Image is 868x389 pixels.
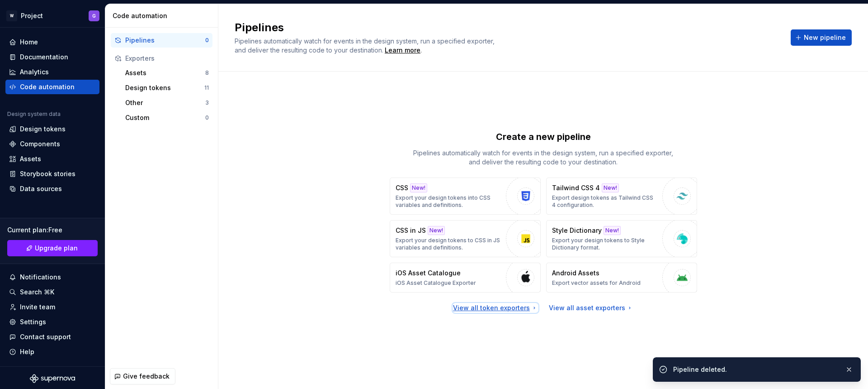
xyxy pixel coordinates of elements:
button: Pipelines0 [111,33,212,48]
p: CSS [396,183,408,192]
div: Settings [20,317,46,327]
div: Code automation [113,11,214,20]
a: Upgrade plan [7,240,98,256]
button: iOS Asset CatalogueiOS Asset Catalogue Exporter [390,263,541,293]
svg: Supernova Logo [30,374,75,383]
div: Analytics [20,67,49,77]
div: Documentation [20,53,68,62]
a: Documentation [5,50,99,64]
a: Code automation [5,80,99,94]
h2: Pipelines [235,20,780,35]
p: Export vector assets for Android [552,279,641,287]
button: WProjectG [2,6,103,25]
div: Contact support [20,332,71,341]
p: Pipelines automatically watch for events in the design system, run a specified exporter, and deli... [408,149,679,167]
button: Custom0 [122,110,212,125]
p: Style Dictionary [552,226,602,235]
button: Other3 [122,96,212,110]
a: Learn more [385,46,420,55]
div: Pipeline deleted. [673,365,838,374]
p: Export your design tokens to CSS in JS variables and definitions. [396,237,501,251]
button: CSS in JSNew!Export your design tokens to CSS in JS variables and definitions. [390,220,541,257]
div: Design tokens [125,83,204,92]
p: CSS in JS [396,226,426,235]
p: Android Assets [552,269,599,278]
a: Data sources [5,182,99,196]
div: New! [602,183,619,192]
button: Design tokens11 [122,81,212,95]
div: Search ⌘K [20,288,54,297]
div: 8 [205,69,209,77]
button: Search ⌘K [5,285,99,299]
div: Invite team [20,303,55,312]
div: Custom [125,113,205,122]
div: 0 [205,37,209,44]
div: Assets [125,68,205,77]
div: Assets [20,154,41,163]
span: Give feedback [123,372,170,381]
a: Invite team [5,300,99,314]
button: Help [5,345,99,359]
a: Storybook stories [5,167,99,181]
a: Assets [5,152,99,166]
div: 11 [204,84,209,91]
a: View all token exporters [453,303,538,312]
div: W [6,10,17,21]
button: CSSNew!Export your design tokens into CSS variables and definitions. [390,178,541,215]
div: Storybook stories [20,169,75,178]
div: New! [604,226,621,235]
div: New! [410,183,427,192]
button: Give feedback [110,368,175,384]
div: Design system data [7,110,61,118]
span: New pipeline [804,33,846,42]
a: View all asset exporters [549,303,633,312]
div: Code automation [20,82,75,91]
div: Components [20,139,60,149]
span: Upgrade plan [35,244,78,253]
p: iOS Asset Catalogue Exporter [396,279,476,287]
a: Analytics [5,65,99,79]
div: Home [20,38,38,47]
span: Pipelines automatically watch for events in the design system, run a specified exporter, and deli... [235,37,496,54]
div: Project [21,11,43,20]
div: New! [428,226,445,235]
button: Tailwind CSS 4New!Export design tokens as Tailwind CSS 4 configuration. [546,178,697,215]
div: Notifications [20,273,61,282]
p: iOS Asset Catalogue [396,269,461,278]
button: Assets8 [122,66,212,80]
button: Style DictionaryNew!Export your design tokens to Style Dictionary format. [546,220,697,257]
div: Exporters [125,54,209,63]
div: Help [20,347,34,356]
span: . [383,47,422,54]
div: Other [125,98,205,107]
button: Contact support [5,330,99,344]
div: G [92,12,96,19]
button: New pipeline [791,29,852,46]
p: Export your design tokens into CSS variables and definitions. [396,194,501,209]
div: Data sources [20,184,62,193]
div: Current plan : Free [7,226,98,235]
p: Create a new pipeline [496,130,591,143]
a: Settings [5,315,99,329]
div: 0 [205,114,209,121]
p: Export your design tokens to Style Dictionary format. [552,237,658,251]
div: 3 [205,99,209,106]
p: Tailwind CSS 4 [552,183,600,192]
div: Pipelines [125,36,205,45]
button: Notifications [5,270,99,284]
div: Design tokens [20,125,66,134]
a: Design tokens [5,122,99,136]
a: Components [5,137,99,151]
button: Android AssetsExport vector assets for Android [546,263,697,293]
p: Export design tokens as Tailwind CSS 4 configuration. [552,194,658,209]
a: Home [5,35,99,49]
